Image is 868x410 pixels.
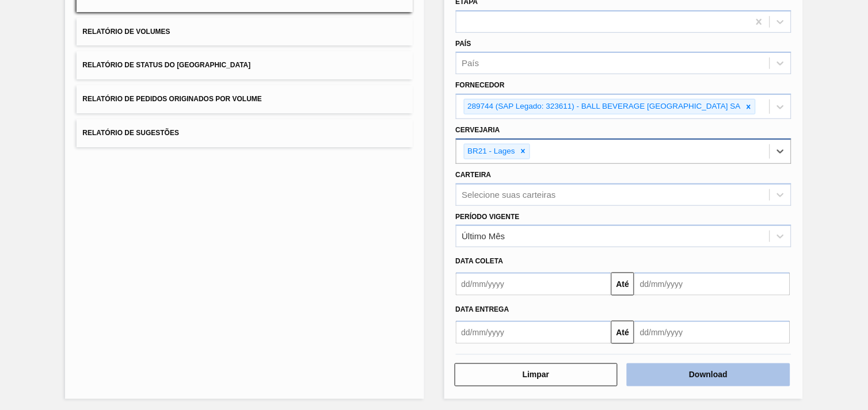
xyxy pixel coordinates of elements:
div: BR21 - Lages [465,144,517,159]
button: Até [611,273,634,296]
label: Fornecedor [456,81,505,89]
button: Até [611,321,634,344]
label: Cervejaria [456,126,500,134]
button: Relatório de Status do [GEOGRAPHIC_DATA] [77,51,412,79]
span: Relatório de Volumes [82,28,170,36]
div: Selecione suas carteiras [462,190,556,200]
span: Data entrega [456,305,509,313]
button: Relatório de Volumes [77,18,412,46]
button: Limpar [455,363,618,386]
span: Data coleta [456,257,504,265]
input: dd/mm/yyyy [634,321,790,344]
span: Relatório de Status do [GEOGRAPHIC_DATA] [82,61,250,69]
div: País [462,59,479,68]
button: Relatório de Pedidos Originados por Volume [77,85,412,113]
label: Período Vigente [456,213,520,221]
label: País [456,40,471,48]
button: Download [627,363,790,386]
input: dd/mm/yyyy [456,273,612,296]
input: dd/mm/yyyy [634,273,790,296]
span: Relatório de Sugestões [82,129,179,137]
label: Carteira [456,171,492,179]
button: Relatório de Sugestões [77,119,412,147]
div: Último Mês [462,232,505,242]
span: Relatório de Pedidos Originados por Volume [82,95,262,103]
input: dd/mm/yyyy [456,321,612,344]
div: 289744 (SAP Legado: 323611) - BALL BEVERAGE [GEOGRAPHIC_DATA] SA [465,99,743,114]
